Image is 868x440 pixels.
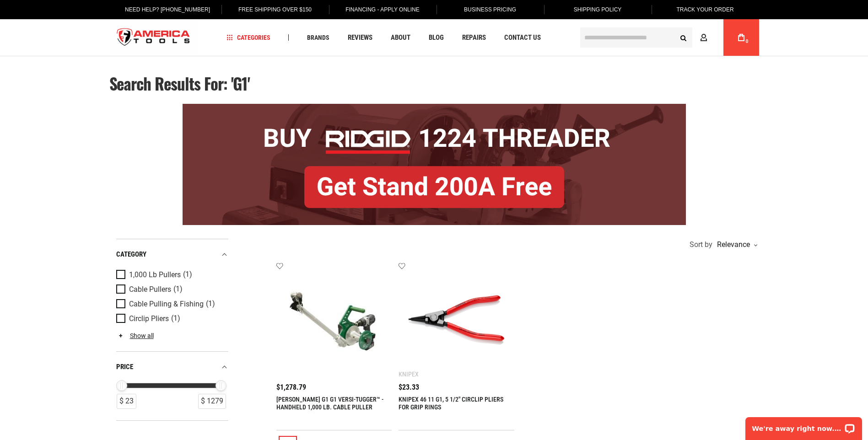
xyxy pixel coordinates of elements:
[183,104,686,225] img: BOGO: Buy RIDGID® 1224 Threader, Get Stand 200A Free!
[109,71,250,95] span: Search results for: 'g1'
[286,271,383,369] img: GREENLEE G1 G1 VERSI-TUGGER™ - HANDHELD 1,000 LB. CABLE PULLER
[387,32,415,44] a: About
[129,285,171,294] span: Cable Pullers
[504,34,541,41] span: Contact Us
[276,384,306,391] span: $1,278.79
[462,34,486,41] span: Repairs
[206,300,215,308] span: (1)
[129,315,169,323] span: Circlip Pliers
[307,34,329,41] span: Brands
[116,299,226,309] a: Cable Pulling & Fishing (1)
[425,32,448,44] a: Blog
[183,104,686,111] a: BOGO: Buy RIDGID® 1224 Threader, Get Stand 200A Free!
[226,34,270,41] span: Categories
[129,300,204,308] span: Cable Pulling & Fishing
[690,241,712,248] span: Sort by
[116,270,226,280] a: 1,000 Lb Pullers (1)
[129,271,181,279] span: 1,000 Lb Pullers
[733,19,750,56] a: 0
[399,384,419,391] span: $23.33
[222,32,275,44] a: Categories
[116,332,154,339] a: Show all
[171,315,180,322] span: (1)
[408,271,505,369] img: KNIPEX 46 11 G1, 5 1/2
[500,32,545,44] a: Contact Us
[715,241,757,248] div: Relevance
[739,411,868,440] iframe: LiveChat chat widget
[429,34,444,41] span: Blog
[109,21,198,55] img: America Tools
[116,361,228,373] div: price
[675,29,692,46] button: Search
[109,21,198,55] a: store logo
[399,370,419,378] div: Knipex
[116,248,228,261] div: category
[574,6,622,13] span: Shipping Policy
[117,394,136,409] div: $ 23
[198,394,226,409] div: $ 1279
[183,271,192,279] span: (1)
[116,284,226,295] a: Cable Pullers (1)
[746,39,749,44] span: 0
[116,239,228,421] div: Product Filters
[344,32,377,44] a: Reviews
[399,396,503,411] a: KNIPEX 46 11 G1, 5 1/2" CIRCLIP PLIERS FOR GRIP RINGS
[348,34,372,41] span: Reviews
[276,396,383,411] a: [PERSON_NAME] G1 G1 VERSI-TUGGER™ - HANDHELD 1,000 LB. CABLE PULLER
[116,314,226,324] a: Circlip Pliers (1)
[458,32,490,44] a: Repairs
[303,32,334,44] a: Brands
[391,34,410,41] span: About
[173,285,183,293] span: (1)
